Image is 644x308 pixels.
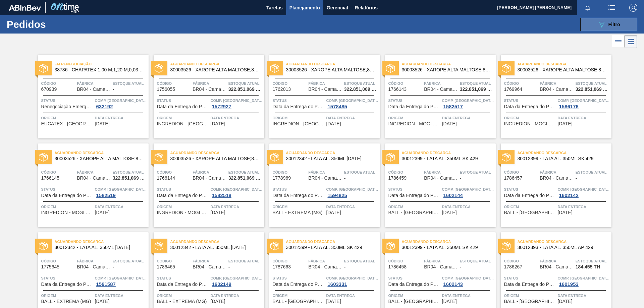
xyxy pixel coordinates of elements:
[55,245,143,250] span: 30012342 - LATA AL. 350ML BC 429
[228,80,263,87] span: Estoque atual
[157,275,209,282] span: Status
[113,169,147,176] span: Estoque atual
[442,186,494,198] a: Comp. [GEOGRAPHIC_DATA]1602144
[558,210,573,215] span: 15/10/2024
[424,176,458,181] span: BR04 - Camaçari
[286,149,380,156] span: Aguardando Descarga
[402,149,496,156] span: Aguardando Descarga
[273,275,325,282] span: Status
[193,258,227,264] span: Fábrica
[273,80,307,87] span: Código
[39,242,48,250] img: status
[7,20,107,28] h1: Pedidos
[327,4,348,12] span: Gerencial
[424,264,458,269] span: BR04 - Camaçari
[504,275,556,282] span: Status
[326,275,378,282] span: Comp. Carga
[442,121,457,126] span: 26/09/2024
[558,97,610,109] a: Comp. [GEOGRAPHIC_DATA]1586176
[504,292,556,299] span: Origem
[558,186,610,198] a: Comp. [GEOGRAPHIC_DATA]1602142
[388,80,423,87] span: Código
[460,80,494,87] span: Estoque atual
[442,275,494,282] span: Comp. Carga
[576,80,610,87] span: Estoque atual
[326,299,341,304] span: 15/10/2024
[157,80,191,87] span: Código
[388,176,407,181] span: 1786459
[504,264,523,269] span: 1786267
[95,203,147,210] span: Data entrega
[442,299,457,304] span: 15/10/2024
[55,149,149,156] span: Aguardando Descarga
[41,80,75,87] span: Código
[170,61,264,67] span: Aguardando Descarga
[157,203,209,210] span: Origem
[326,203,378,210] span: Data entrega
[625,35,637,48] div: Visão em Cards
[55,61,149,67] span: Em renegociação
[95,97,147,104] span: Comp. Carga
[504,104,556,109] span: Data da Entrega do Pedido Atrasada
[95,121,110,126] span: 09/10/2021
[95,282,117,287] div: 1591587
[95,275,147,287] a: Comp. [GEOGRAPHIC_DATA]1591587
[41,292,93,299] span: Origem
[386,153,395,162] img: status
[211,210,225,215] span: 30/09/2024
[95,104,114,109] div: 632192
[41,299,91,304] span: BALL - EXTREMA (MG)
[193,87,226,92] span: BR04 - Camaçari
[326,193,348,198] div: 1594825
[273,104,325,109] span: Data da Entrega do Pedido Atrasada
[344,87,378,92] span: 322.851,069 KG
[286,61,380,67] span: Aguardando Descarga
[442,115,494,121] span: Data entrega
[386,64,395,73] img: status
[193,264,226,269] span: BR04 - Camaçari
[402,61,496,67] span: Aguardando Descarga
[289,4,320,12] span: Planejamento
[442,292,494,299] span: Data entrega
[157,292,209,299] span: Origem
[558,193,580,198] div: 1602142
[540,176,573,181] span: BR04 - Camaçari
[388,299,440,304] span: BALL - RECIFE (PE)
[504,299,556,304] span: BALL - RECIFE (PE)
[326,97,378,104] span: Comp. Carga
[388,169,423,176] span: Código
[558,104,580,109] div: 1586176
[273,87,291,92] span: 1762013
[157,87,175,92] span: 1756055
[326,121,341,126] span: 21/09/2024
[496,55,611,138] a: statusAguardando Descarga30003526 - XAROPE ALTA MALTOSE;82%;;Código1769964FábricaBR04 - CamaçariE...
[41,264,60,269] span: 1775645
[576,258,610,264] span: Estoque atual
[157,193,209,198] span: Data da Entrega do Pedido Atrasada
[558,282,580,287] div: 1601953
[442,104,464,109] div: 1582517
[211,97,263,109] a: Comp. [GEOGRAPHIC_DATA]1572927
[402,245,490,250] span: 30012399 - LATA AL. 350ML SK 429
[424,80,458,87] span: Fábrica
[388,97,440,104] span: Status
[442,203,494,210] span: Data entrega
[558,97,610,104] span: Comp. Carga
[308,169,342,176] span: Fábrica
[388,203,440,210] span: Origem
[157,299,207,304] span: BALL - EXTREMA (MG)
[273,282,325,287] span: Data da Entrega do Pedido Atrasada
[580,18,637,31] button: Filtro
[95,97,147,109] a: Comp. [GEOGRAPHIC_DATA]632192
[388,258,423,264] span: Código
[388,210,440,215] span: BALL - RECIFE (PE)
[344,258,378,264] span: Estoque atual
[157,121,209,126] span: INGREDION - CABO DE SANTO AGOSTINHO 4130 (PE)
[504,80,538,87] span: Código
[273,258,307,264] span: Código
[518,245,606,250] span: 30012393 - LATA AL. 350ML AP 429
[577,3,598,12] button: Notificações
[402,238,496,245] span: Aguardando Descarga
[558,186,610,193] span: Comp. Carga
[273,121,325,126] span: INGREDION - CABO DE SANTO AGOSTINHO 4130 (PE)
